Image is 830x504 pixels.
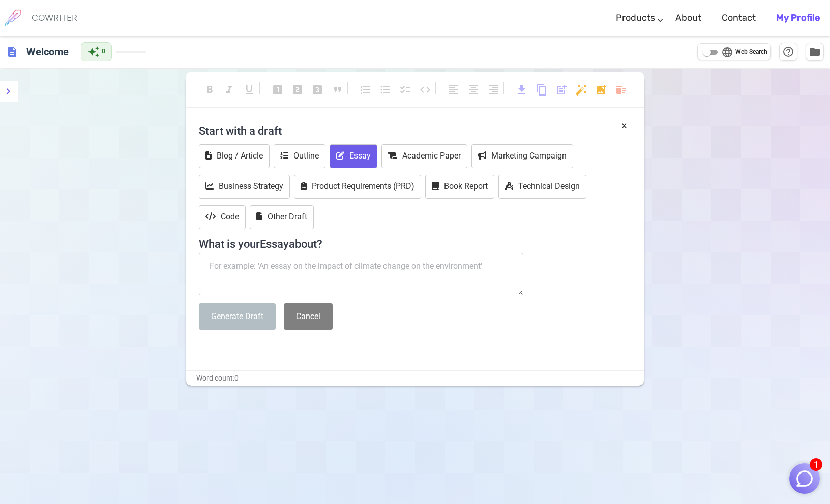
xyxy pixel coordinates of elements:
span: content_copy [536,84,548,96]
button: Cancel [284,303,333,330]
span: auto_awesome [87,46,100,58]
button: Code [199,205,246,229]
button: Outline [274,144,325,168]
span: add_photo_alternate [595,84,607,96]
button: Other Draft [250,205,314,229]
button: Academic Paper [381,144,467,168]
button: Help & Shortcuts [779,43,797,61]
span: language [721,46,733,58]
span: post_add [555,84,568,96]
button: Blog / Article [199,144,270,168]
span: description [6,46,18,58]
button: Book Report [425,175,494,199]
img: Close chat [795,469,814,488]
button: Marketing Campaign [471,144,573,168]
span: help_outline [782,46,794,58]
span: looks_two [291,84,304,96]
span: format_quote [331,84,343,96]
span: format_underlined [243,84,255,96]
span: folder [809,46,821,58]
button: Generate Draft [199,303,276,330]
button: 1 [789,463,820,494]
button: × [621,118,627,133]
span: format_bold [203,84,216,96]
span: looks_3 [311,84,323,96]
a: Products [616,3,655,33]
a: Contact [722,3,756,33]
span: Web Search [735,47,767,57]
a: My Profile [776,3,820,33]
div: Word count: 0 [186,371,644,386]
span: format_align_left [448,84,460,96]
span: auto_fix_high [575,84,587,96]
span: 1 [810,458,822,471]
button: Business Strategy [199,175,290,199]
span: format_italic [223,84,235,96]
span: download [516,84,528,96]
h4: What is your Essay about? [199,232,631,251]
button: Product Requirements (PRD) [294,175,421,199]
h6: Click to edit title [22,42,73,62]
button: Essay [330,144,377,168]
span: checklist [399,84,411,96]
span: format_align_right [487,84,499,96]
button: Technical Design [498,175,586,199]
span: looks_one [272,84,284,96]
span: format_align_center [467,84,480,96]
h6: COWRITER [32,13,77,22]
button: Manage Documents [806,43,824,61]
h4: Start with a draft [199,118,631,143]
span: format_list_bulleted [379,84,392,96]
span: delete_sweep [615,84,627,96]
span: code [419,84,431,96]
a: About [675,3,701,33]
b: My Profile [776,12,820,23]
span: format_list_numbered [360,84,372,96]
span: 0 [102,47,105,57]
